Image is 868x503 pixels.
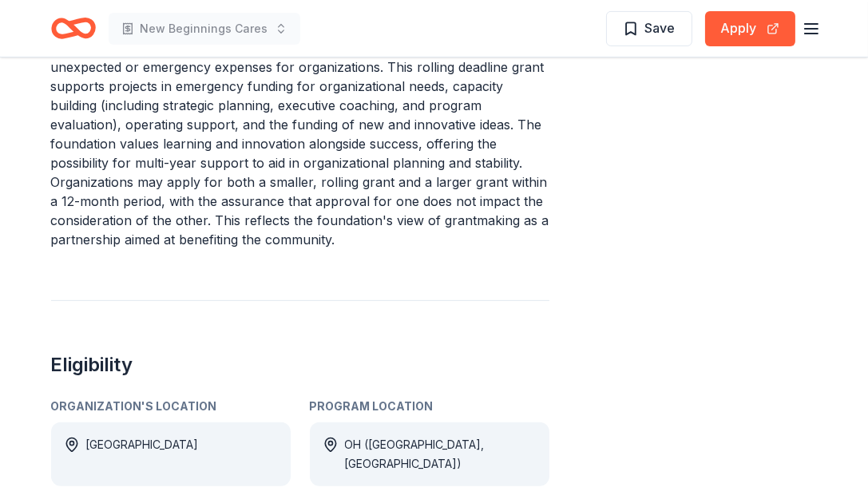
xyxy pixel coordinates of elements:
[109,13,300,45] button: New Beginnings Cares
[51,352,549,378] h2: Eligibility
[141,19,268,38] span: New Beginnings Cares
[645,18,676,38] span: Save
[51,397,291,416] div: Organization's Location
[705,11,795,46] button: Apply
[51,10,96,47] a: Home
[86,435,199,473] div: [GEOGRAPHIC_DATA]
[345,435,537,473] div: OH ([GEOGRAPHIC_DATA], [GEOGRAPHIC_DATA])
[606,11,692,46] button: Save
[51,19,549,249] p: The Less Than $5,000 Grant offered by the Char and [PERSON_NAME] Family Foundation provides fundi...
[310,397,549,416] div: Program Location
